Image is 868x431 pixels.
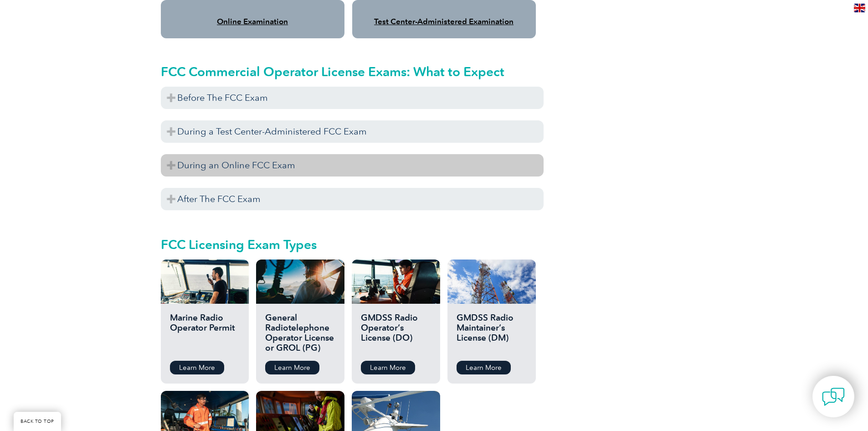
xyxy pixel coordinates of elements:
h3: Before The FCC Exam [161,87,544,109]
a: Learn More [170,361,224,374]
h3: During an Online FCC Exam [161,154,544,177]
h3: After The FCC Exam [161,188,544,210]
a: Learn More [265,361,319,374]
img: en [854,4,865,12]
a: Learn More [457,361,511,374]
h2: GMDSS Radio Maintainer’s License (DM) [457,313,526,354]
a: BACK TO TOP [14,412,61,431]
h3: During a Test Center-Administered FCC Exam [161,120,544,143]
h2: FCC Commercial Operator License Exams: What to Expect [161,64,544,79]
h2: FCC Licensing Exam Types [161,237,544,252]
img: contact-chat.png [822,385,845,408]
h2: Marine Radio Operator Permit [170,313,240,354]
a: Online Examination [217,17,288,26]
a: Test Center-Administered Examination [374,17,514,26]
h2: General Radiotelephone Operator License or GROL (PG) [265,313,335,354]
a: Learn More [361,361,415,374]
h2: GMDSS Radio Operator’s License (DO) [361,313,431,354]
